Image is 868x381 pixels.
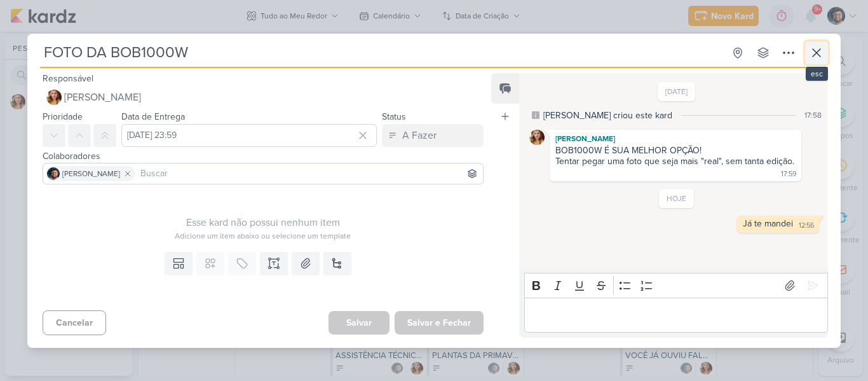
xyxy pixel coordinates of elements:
[64,90,141,105] span: [PERSON_NAME]
[806,67,828,81] div: esc
[804,109,822,121] div: 17:58
[781,169,796,179] div: 17:59
[43,230,484,242] div: Adicione um item abaixo ou selecione um template
[743,218,793,229] div: Já te mandei
[43,111,83,122] label: Prioridade
[524,298,828,333] div: Editor editing area: main
[138,166,480,181] input: Buscar
[40,41,724,64] input: Kard Sem Título
[382,111,406,122] label: Status
[543,109,672,122] div: [PERSON_NAME] criou este kard
[47,167,60,180] img: Eduardo Pinheiro
[529,130,545,145] img: Thaís Leite
[43,86,484,109] button: [PERSON_NAME]
[43,149,484,163] div: Colaboradores
[121,111,185,122] label: Data de Entrega
[121,124,377,147] input: Select a date
[43,215,484,230] div: Esse kard não possui nenhum item
[555,145,796,156] div: BOB1000W É SUA MELHOR OPÇÃO!
[43,73,93,84] label: Responsável
[402,128,437,143] div: A Fazer
[552,132,799,145] div: [PERSON_NAME]
[555,156,794,167] div: Tentar pegar uma foto que seja mais "real", sem tanta edição.
[46,90,62,105] img: Thaís Leite
[524,273,828,298] div: Editor toolbar
[382,124,484,147] button: A Fazer
[799,221,814,231] div: 12:56
[62,168,120,179] span: [PERSON_NAME]
[43,310,106,335] button: Cancelar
